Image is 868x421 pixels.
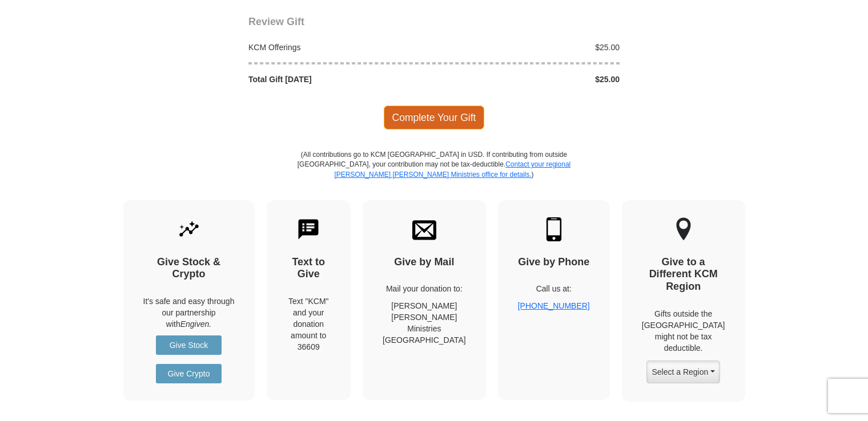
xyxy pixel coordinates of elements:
[334,160,570,178] a: Contact your regional [PERSON_NAME] [PERSON_NAME] Ministries office for details.
[156,364,222,383] a: Give Crypto
[434,42,626,53] div: $25.00
[296,217,320,241] img: text-to-give.svg
[518,283,590,294] p: Call us at:
[642,256,725,293] h4: Give to a Different KCM Region
[518,301,590,310] a: [PHONE_NUMBER]
[156,335,222,355] a: Give Stock
[676,217,692,241] img: other-region
[248,16,304,27] span: Review Gift
[384,106,485,129] span: Complete Your Gift
[646,361,720,383] button: Select a Region
[297,150,571,200] p: (All contributions go to KCM [GEOGRAPHIC_DATA] in USD. If contributing from outside [GEOGRAPHIC_D...
[412,217,436,241] img: envelope.svg
[383,256,466,269] h4: Give by Mail
[287,256,331,281] h4: Text to Give
[243,42,435,53] div: KCM Offerings
[518,256,590,269] h4: Give by Phone
[177,217,201,241] img: give-by-stock.svg
[180,319,211,329] i: Engiven.
[383,300,466,346] p: [PERSON_NAME] [PERSON_NAME] Ministries [GEOGRAPHIC_DATA]
[542,217,566,241] img: mobile.svg
[143,256,235,281] h4: Give Stock & Crypto
[642,308,725,354] p: Gifts outside the [GEOGRAPHIC_DATA] might not be tax deductible.
[287,295,331,353] div: Text "KCM" and your donation amount to 36609
[243,74,435,85] div: Total Gift [DATE]
[434,74,626,85] div: $25.00
[143,295,235,330] p: It's safe and easy through our partnership with
[383,283,466,294] p: Mail your donation to:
